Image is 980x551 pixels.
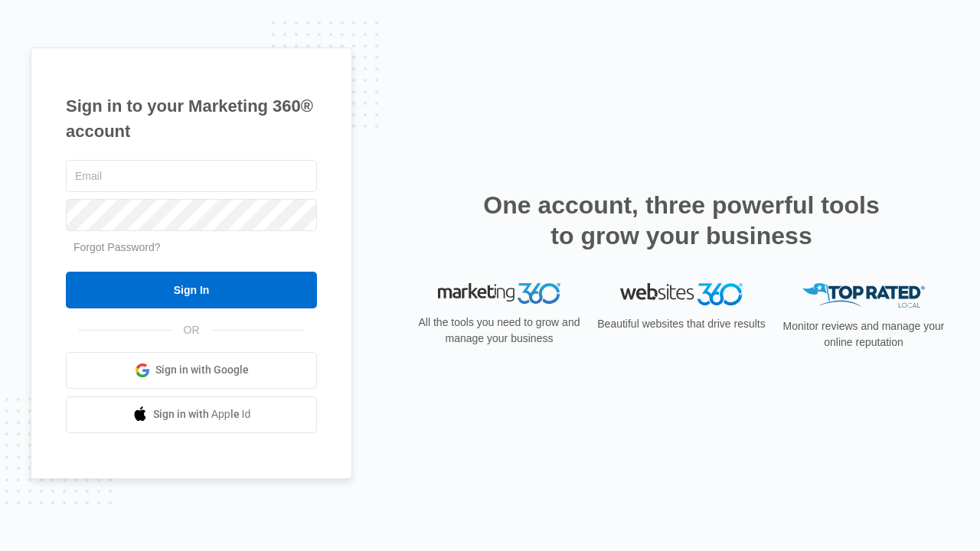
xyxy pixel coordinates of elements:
[479,190,884,251] h2: One account, three powerful tools to grow your business
[155,362,249,378] span: Sign in with Google
[66,272,317,308] input: Sign In
[438,283,560,305] img: Marketing 360
[802,283,925,308] img: Top Rated Local
[596,316,767,332] p: Beautiful websites that drive results
[66,160,317,192] input: Email
[66,93,317,144] h1: Sign in to your Marketing 360® account
[173,322,211,338] span: OR
[66,396,317,433] a: Sign in with Apple Id
[73,241,161,253] a: Forgot Password?
[153,406,251,422] span: Sign in with Apple Id
[413,315,585,347] p: All the tools you need to grow and manage your business
[66,352,317,389] a: Sign in with Google
[620,283,743,305] img: Websites 360
[778,318,949,350] p: Monitor reviews and manage your online reputation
